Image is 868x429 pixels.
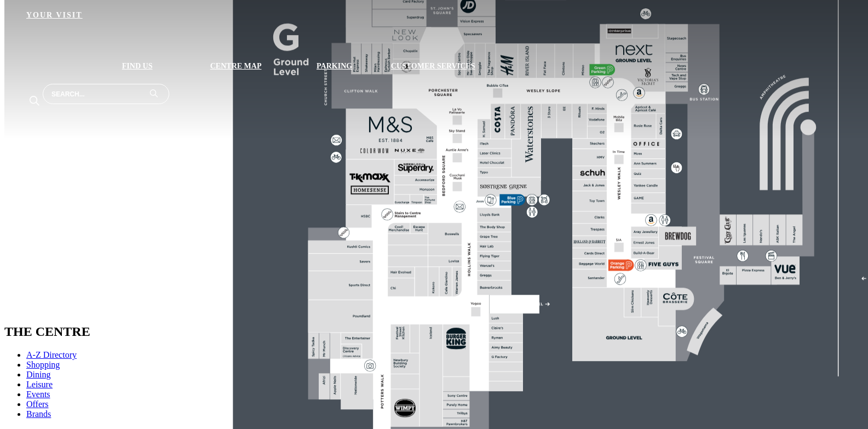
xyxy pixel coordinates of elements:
h2: THE CENTRE [4,324,864,339]
span: Find us [122,62,153,70]
a: Your Visit [26,7,88,24]
input: Search... [43,84,169,104]
a: Offers [26,399,49,409]
a: Dining [26,370,50,379]
a: Leisure [26,380,53,389]
a: A-Z Directory [26,350,77,359]
span: Centre Map [210,62,262,70]
span: Parking [317,62,352,70]
span: Your Visit [26,11,83,20]
a: Events [26,390,50,399]
span: Customer Services [391,62,475,70]
a: Shopping [26,360,60,369]
a: Brands [26,409,51,419]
